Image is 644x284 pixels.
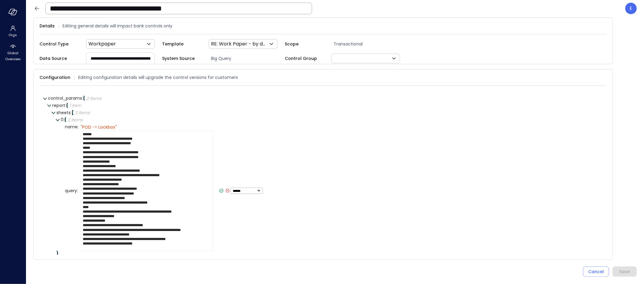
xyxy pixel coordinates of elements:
div: Orgs [1,24,24,39]
span: : [82,95,83,101]
span: [ [72,110,74,116]
div: Global Overview [1,42,24,63]
span: 0 [61,117,64,123]
span: Big Query [209,55,285,62]
span: Control Group [285,55,324,62]
p: E [630,5,633,12]
span: { [64,117,66,123]
span: name [65,125,78,129]
span: report [52,102,66,108]
span: Data Source [40,55,79,62]
div: Eleanor Yehudai [625,3,637,14]
span: : [78,124,78,130]
div: 3 items [75,111,90,115]
span: Editing configuration details will upgrade the control versions for customers [78,74,238,81]
div: 1 item [69,103,81,108]
div: " POD -> Lockbox" [81,124,117,130]
p: Workpaper [88,40,116,48]
span: control_params [48,95,83,101]
span: Control Type [40,41,79,47]
span: Orgs [9,32,17,38]
p: RE: Work Paper - by days [211,40,268,48]
span: Global Overview [4,50,22,62]
span: : [77,188,78,194]
span: query [65,189,78,193]
span: Editing general details will impact bank controls only [62,23,172,29]
button: Cancel [583,267,609,277]
div: 2 items [68,118,83,122]
span: : [65,102,66,108]
span: sheets [56,110,72,116]
div: 2 items [86,96,101,101]
div: Cancel [588,268,604,276]
span: : [63,117,64,123]
div: } [56,251,602,255]
span: { [83,95,85,101]
span: : [71,110,72,116]
span: Transactional [331,41,407,47]
span: Configuration [40,74,70,81]
span: System Source [162,55,201,62]
span: Details [40,23,55,29]
span: Template [162,41,201,47]
span: { [66,102,68,108]
span: Scope [285,41,324,47]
